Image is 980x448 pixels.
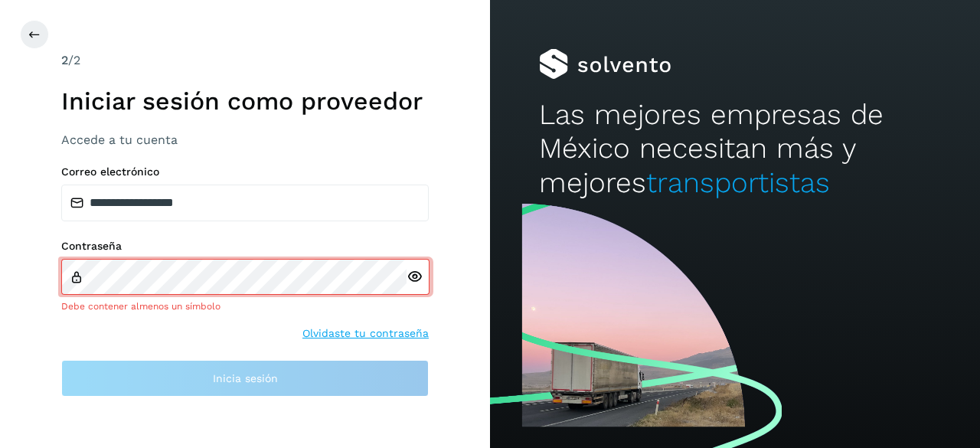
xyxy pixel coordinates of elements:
label: Contraseña [61,240,429,253]
span: 2 [61,53,68,67]
h2: Las mejores empresas de México necesitan más y mejores [539,98,931,200]
a: Olvidaste tu contraseña [302,325,429,342]
div: /2 [61,51,429,70]
div: Debe contener almenos un símbolo [61,299,429,313]
button: Inicia sesión [61,360,429,397]
h3: Accede a tu cuenta [61,132,429,147]
span: transportistas [646,166,830,199]
h1: Iniciar sesión como proveedor [61,87,429,116]
label: Correo electrónico [61,165,429,178]
span: Inicia sesión [213,373,278,384]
